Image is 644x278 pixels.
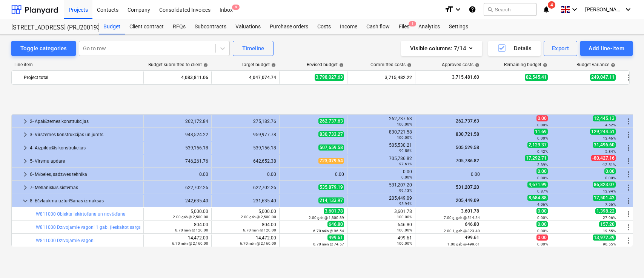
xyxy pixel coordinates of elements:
div: Chat Widget [606,242,644,278]
small: 13.94% [603,189,616,193]
div: 5,000.00 [215,209,276,219]
span: 0.00 [604,168,616,174]
span: keyboard_arrow_right [21,143,30,152]
div: 2- Apakšzemes konstrukcijas [30,115,140,127]
span: 507,659.58 [318,144,344,151]
div: Export [552,43,569,53]
div: Client contract [125,19,168,34]
small: -12.51% [602,163,616,167]
small: 97.61% [399,162,412,166]
span: -80,427.16 [591,155,616,161]
button: Add line-item [580,41,633,56]
small: 96.55% [603,242,616,246]
div: 3,715,482.22 [350,71,412,84]
span: 13,972.39 [593,235,616,241]
div: 205,449.09 [350,196,412,206]
small: 99.58% [399,149,412,153]
a: W811000 Dzīvojamie vagoni 1 gab. (ieskaitot sarga) kodē grāmatvedība [36,225,183,230]
small: 2.00 gab @ 2,500.00 [173,215,208,219]
div: 6- Mēbeles, sadzīves tehnika [30,168,140,180]
span: More actions [624,236,633,245]
small: 0.00% [537,176,548,180]
span: 535,879.19 [318,184,344,190]
small: 2.00 gab @ 2,500.00 [241,215,276,219]
small: 100.00% [397,122,412,126]
span: 646.80 [327,221,344,227]
div: 14,472.00 [147,235,208,246]
small: 0.00% [537,136,548,140]
button: Export [544,41,578,56]
span: 2,129.37 [527,142,548,148]
a: Subcontracts [190,19,231,34]
span: 499.61 [464,235,480,240]
span: More actions [624,73,633,82]
a: Costs [313,19,335,34]
span: 262,737.63 [455,118,480,124]
a: Valuations [231,19,265,34]
small: 0.00% [605,176,616,180]
div: 746,261.76 [147,158,208,164]
small: 13.46% [603,136,616,140]
a: Analytics [414,19,444,34]
span: help [609,63,615,67]
div: 642,652.38 [215,158,276,164]
div: 262,737.63 [350,116,412,127]
small: 0.00% [537,242,548,246]
div: Budget [99,19,125,34]
div: Budget submitted to client [148,62,208,67]
span: 499.61 [327,235,344,241]
span: 17,501.43 [593,195,616,201]
div: 804.00 [215,222,276,233]
small: 1.00 gab @ 499.61 [447,242,480,246]
div: Purchase orders [265,19,313,34]
small: 100.00% [397,135,412,140]
span: keyboard_arrow_down [21,196,30,205]
span: 3,601.78 [460,208,480,214]
div: 242,635.40 [147,198,208,203]
small: 2.39% [537,163,548,167]
div: 0.00 [215,172,276,177]
span: 12,445.13 [593,115,616,121]
a: Cash flow [362,19,394,34]
span: 1,398.22 [595,208,616,214]
span: 249,047.11 [590,74,616,81]
small: 6.70 mēn @ 2,160.00 [240,241,276,245]
div: 0.00 [147,172,208,177]
div: Toggle categories [20,43,67,53]
a: Income [335,19,362,34]
div: 4,083,811.06 [147,71,208,84]
span: 723,079.54 [318,158,344,164]
span: More actions [624,223,633,232]
span: More actions [624,196,633,205]
span: 3,715,481.60 [451,74,480,81]
button: Details [488,41,541,56]
span: 0.00 [536,221,548,227]
small: 0.00% [537,123,548,127]
span: 0.00 [536,168,548,174]
span: 3,601.78 [324,208,344,214]
span: 129,244.51 [590,129,616,135]
small: 7.56% [605,202,616,207]
span: 157.20 [599,221,616,227]
div: 3- Virszemes konstrukcijas un jumts [30,129,140,141]
a: W811000 Dzīvojamie vagoni [36,238,95,243]
small: 4.06% [537,202,548,207]
span: More actions [624,157,633,166]
span: help [541,63,547,67]
span: keyboard_arrow_right [21,117,30,126]
span: 0.00 [536,235,548,241]
span: help [338,63,344,67]
div: 0.00 [283,172,344,177]
div: 622,702.26 [215,185,276,190]
div: 231,635.40 [215,198,276,203]
span: 0.00 [536,115,548,121]
small: 27.96% [603,216,616,220]
div: 705,786.82 [350,156,412,166]
span: 1 [409,21,416,26]
a: Files1 [394,19,414,34]
div: 0.00 [350,169,412,180]
div: Committed costs [370,62,412,67]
